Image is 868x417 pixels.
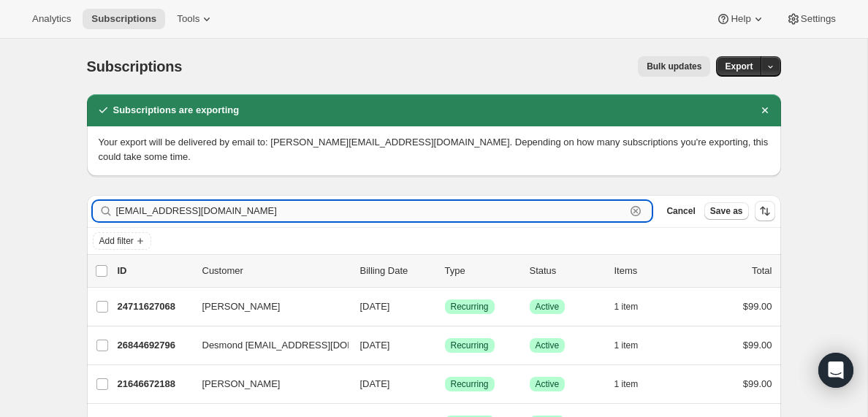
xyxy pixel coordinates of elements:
[536,340,560,351] span: Active
[116,201,626,221] input: Filter subscribers
[752,264,772,278] p: Total
[118,335,772,356] div: 26844692796Desmond [EMAIL_ADDRESS][DOMAIN_NAME][DATE]SuccessRecurringSuccessActive1 item$99.00
[32,13,71,25] span: Analytics
[530,264,603,278] p: Status
[118,264,191,278] p: ID
[777,9,845,29] button: Settings
[704,202,749,220] button: Save as
[202,299,281,314] span: [PERSON_NAME]
[83,9,165,29] button: Subscriptions
[118,338,191,353] p: 26844692796
[194,372,340,396] button: [PERSON_NAME]
[23,9,80,29] button: Analytics
[614,264,688,278] div: Items
[118,299,191,314] p: 24711627068
[451,378,489,390] span: Recurring
[87,58,183,74] span: Subscriptions
[725,61,753,72] span: Export
[451,340,489,351] span: Recurring
[614,335,655,356] button: 1 item
[202,264,349,278] p: Customer
[614,301,639,313] span: 1 item
[614,374,655,394] button: 1 item
[445,264,518,278] div: Type
[818,353,853,388] div: Open Intercom Messenger
[743,378,772,389] span: $99.00
[194,295,340,318] button: [PERSON_NAME]
[93,232,151,250] button: Add filter
[660,202,701,220] button: Cancel
[536,301,560,313] span: Active
[451,301,489,313] span: Recurring
[360,301,390,312] span: [DATE]
[647,61,701,72] span: Bulk updates
[666,205,695,217] span: Cancel
[707,9,774,29] button: Help
[99,137,769,162] span: Your export will be delivered by email to: [PERSON_NAME][EMAIL_ADDRESS][DOMAIN_NAME]. Depending o...
[360,340,390,351] span: [DATE]
[360,378,390,389] span: [DATE]
[118,264,772,278] div: IDCustomerBilling DateTypeStatusItemsTotal
[168,9,223,29] button: Tools
[202,377,281,391] span: [PERSON_NAME]
[118,297,772,317] div: 24711627068[PERSON_NAME][DATE]SuccessRecurringSuccessActive1 item$99.00
[113,103,240,118] h2: Subscriptions are exporting
[710,205,743,217] span: Save as
[801,13,836,25] span: Settings
[731,13,750,25] span: Help
[91,13,156,25] span: Subscriptions
[360,264,433,278] p: Billing Date
[177,13,199,25] span: Tools
[755,201,775,221] button: Sort the results
[194,334,340,357] button: Desmond [EMAIL_ADDRESS][DOMAIN_NAME]
[628,204,643,218] button: Clear
[743,340,772,351] span: $99.00
[614,297,655,317] button: 1 item
[536,378,560,390] span: Active
[614,378,639,390] span: 1 item
[716,56,761,77] button: Export
[118,374,772,394] div: 21646672188[PERSON_NAME][DATE]SuccessRecurringSuccessActive1 item$99.00
[99,235,134,247] span: Add filter
[118,377,191,391] p: 21646672188
[638,56,710,77] button: Bulk updates
[755,100,775,120] button: Dismiss notification
[614,340,639,351] span: 1 item
[743,301,772,312] span: $99.00
[202,338,407,353] span: Desmond [EMAIL_ADDRESS][DOMAIN_NAME]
